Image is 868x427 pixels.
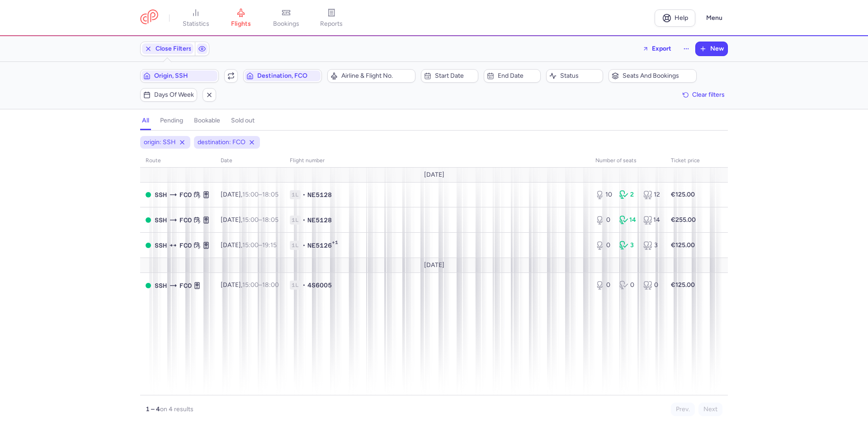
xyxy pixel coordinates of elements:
[262,281,279,289] time: 18:00
[307,281,332,290] span: 4S6005
[155,215,167,225] span: SSH
[302,216,306,225] span: •
[307,241,332,250] span: NE5126
[242,281,259,289] time: 15:00
[643,190,660,199] div: 12
[290,241,301,250] span: 1L
[146,192,151,197] span: OPEN
[179,240,192,250] span: Leonardo Da Vinci (Fiumicino), Roma, Italy
[643,216,660,225] div: 14
[424,171,444,178] span: [DATE]
[332,239,338,249] span: +1
[619,190,636,199] div: 2
[701,9,728,27] button: Menu
[215,154,284,168] th: date
[290,190,301,199] span: 1L
[140,88,197,102] button: Days of week
[231,117,255,125] h4: sold out
[643,281,660,290] div: 0
[179,215,192,225] span: Leonardo Da Vinci (Fiumicino), Roma, Italy
[242,216,278,224] span: –
[671,281,695,289] strong: €125.00
[144,138,176,147] span: origin: SSH
[498,72,538,80] span: End date
[262,191,278,198] time: 18:05
[302,241,306,250] span: •
[257,72,319,80] span: Destination, FCO
[218,8,264,28] a: flights
[710,45,724,52] span: New
[156,45,192,52] span: Close Filters
[140,154,215,168] th: route
[155,190,167,200] span: SSH
[435,72,475,80] span: Start date
[243,69,322,83] button: Destination, FCO
[221,216,278,224] span: [DATE],
[320,20,343,28] span: reports
[546,69,603,83] button: Status
[154,72,216,80] span: Origin, SSH
[242,241,277,249] span: –
[560,72,600,80] span: Status
[692,91,725,98] span: Clear filters
[262,241,277,249] time: 19:15
[309,8,354,28] a: reports
[609,69,697,83] button: Seats and bookings
[655,9,695,27] a: Help
[242,216,259,224] time: 15:00
[160,405,193,413] span: on 4 results
[221,281,279,289] span: [DATE],
[221,241,277,249] span: [DATE],
[652,45,671,52] span: Export
[341,72,412,80] span: Airline & Flight No.
[595,216,612,225] div: 0
[146,243,151,248] span: OPEN
[637,42,677,56] button: Export
[595,241,612,250] div: 0
[671,216,696,224] strong: €255.00
[671,241,695,249] strong: €125.00
[327,69,415,83] button: Airline & Flight No.
[221,191,278,198] span: [DATE],
[141,42,195,56] button: Close Filters
[179,190,192,200] span: Leonardo Da Vinci (Fiumicino), Roma, Italy
[146,405,160,413] strong: 1 – 4
[421,69,478,83] button: Start date
[696,42,727,56] button: New
[155,281,167,291] span: SSH
[595,190,612,199] div: 10
[302,281,306,290] span: •
[623,72,693,80] span: Seats and bookings
[242,191,259,198] time: 15:00
[183,20,209,28] span: statistics
[273,20,299,28] span: bookings
[155,240,167,250] span: Sharm el-Sheikh International Airport, Sharm el-Sheikh, Egypt
[140,69,219,83] button: Origin, SSH
[264,8,309,28] a: bookings
[242,191,278,198] span: –
[146,217,151,223] span: OPEN
[671,403,695,416] button: Prev.
[154,91,194,99] span: Days of week
[619,281,636,290] div: 0
[484,69,541,83] button: End date
[198,138,245,147] span: destination: FCO
[140,9,158,26] a: CitizenPlane red outlined logo
[262,216,278,224] time: 18:05
[242,281,279,289] span: –
[302,190,306,199] span: •
[242,241,259,249] time: 15:00
[595,281,612,290] div: 0
[179,281,192,291] span: Leonardo Da Vinci (Fiumicino), Roma, Italy
[424,262,444,269] span: [DATE]
[671,191,695,198] strong: €125.00
[619,241,636,250] div: 3
[194,117,220,125] h4: bookable
[142,117,149,125] h4: all
[590,154,665,168] th: number of seats
[290,281,301,290] span: 1L
[643,241,660,250] div: 3
[665,154,705,168] th: Ticket price
[307,216,332,225] span: NE5128
[160,117,183,125] h4: pending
